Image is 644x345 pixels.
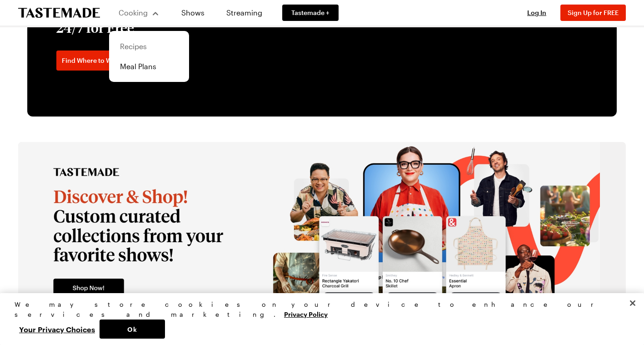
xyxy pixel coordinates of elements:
button: Log In [519,8,555,17]
button: Sign Up for FREE [560,5,626,21]
button: Cooking [118,2,160,24]
span: Cooking [119,8,148,17]
div: Cooking [109,31,189,82]
div: We may store cookies on your device to enhance our services and marketing. [15,299,622,320]
span: Log In [527,9,546,16]
button: Your Privacy Choices [15,320,100,339]
a: Tastemade + [282,5,339,21]
button: Ok [100,320,165,339]
span: Tastemade + [291,8,329,17]
span: Sign Up for FREE [568,9,619,16]
a: Recipes [115,36,184,56]
a: Meal Plans [115,56,184,76]
a: Find Where to Watch [56,51,131,71]
a: More information about your privacy, opens in a new tab [284,309,328,318]
button: Close [623,293,643,313]
h2: Tastemade Series Streaming 24/7 for Free [56,3,238,36]
div: Privacy [15,299,622,339]
span: Find Where to Watch [62,56,125,65]
a: To Tastemade Home Page [18,8,100,18]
